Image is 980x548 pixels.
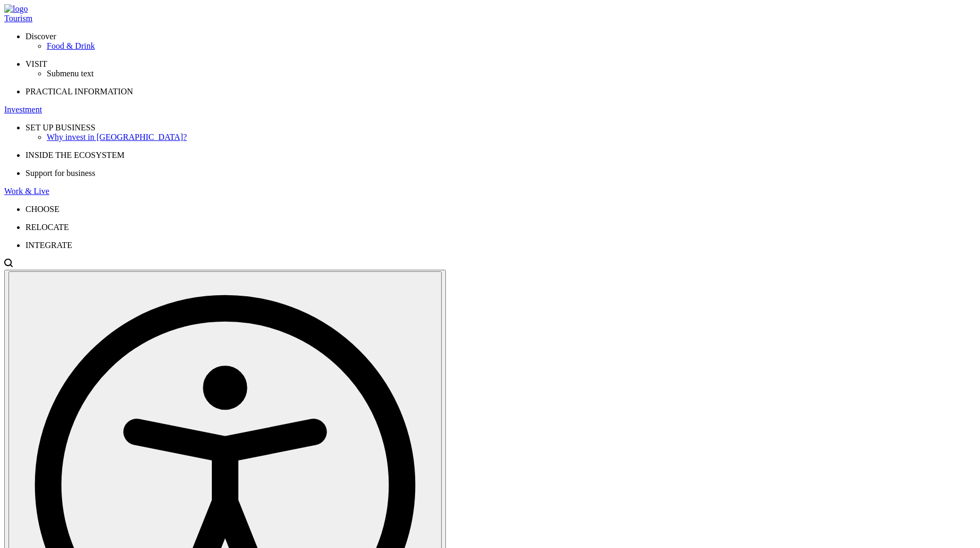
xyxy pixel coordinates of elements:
[47,69,93,78] span: Submenu text
[47,41,976,51] a: Food & Drink
[25,32,56,41] span: Discover
[25,123,96,132] span: SET UP BUSINESS
[25,223,69,232] span: RELOCATE
[4,105,976,114] a: Investment
[25,241,72,250] span: INTEGRATE
[4,4,28,14] img: logo
[25,59,47,68] span: VISIT
[25,151,124,160] span: INSIDE THE ECOSYSTEM
[4,260,13,269] a: Open search modal
[4,14,976,250] nav: Primary navigation
[25,205,59,214] span: CHOOSE
[25,87,133,96] span: PRACTICAL INFORMATION
[47,132,976,142] a: Why invest in [GEOGRAPHIC_DATA]?
[4,187,976,196] a: Work & Live
[4,14,976,23] a: Tourism
[25,169,96,178] span: Support for business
